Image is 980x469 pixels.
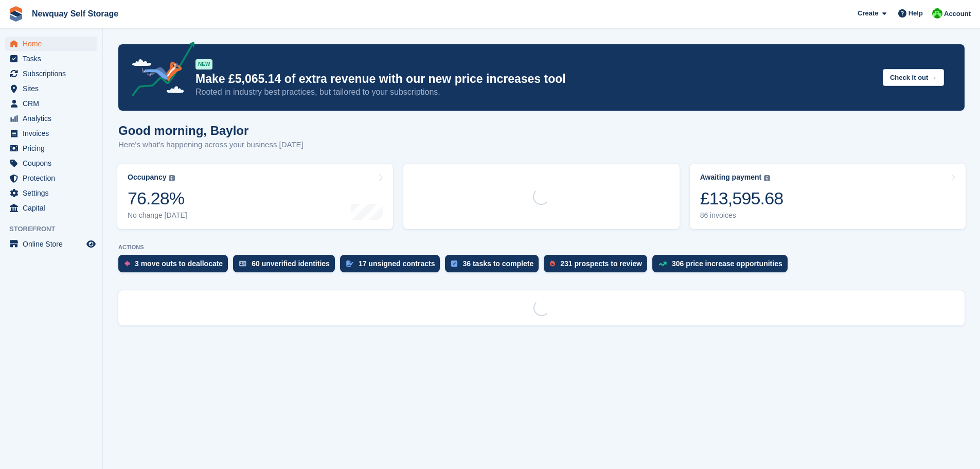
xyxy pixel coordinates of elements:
[5,126,97,141] a: menu
[23,111,84,126] span: Analytics
[5,51,97,66] a: menu
[23,201,84,215] span: Capital
[23,171,84,185] span: Protection
[118,139,304,151] p: Here's what's happening across your business [DATE]
[445,255,544,277] a: 36 tasks to complete
[28,5,122,22] a: Newquay Self Storage
[23,126,84,141] span: Invoices
[5,141,97,155] a: menu
[700,188,783,209] div: £13,595.68
[652,255,793,277] a: 306 price increase opportunities
[5,111,97,126] a: menu
[123,42,195,100] img: price-adjustments-announcement-icon-8257ccfd72463d97f412b2fc003d46551f7dbcb40ab6d574587a9cd5c0d94...
[5,201,97,215] a: menu
[118,124,304,137] h1: Good morning, Baylor
[858,8,878,19] span: Create
[550,260,555,267] img: prospect-51fa495bee0391a8d652442698ab0144808aea92771e9ea1ae160a38d050c398.svg
[233,255,340,277] a: 60 unverified identities
[128,188,187,209] div: 76.28%
[23,96,84,111] span: CRM
[544,255,652,277] a: 231 prospects to review
[5,66,97,81] a: menu
[451,260,457,267] img: task-75834270c22a3079a89374b754ae025e5fb1db73e45f91037f5363f120a921f8.svg
[124,260,130,267] img: move_outs_to_deallocate_icon-f764333ba52eb49d3ac5e1228854f67142a1ed5810a6f6cc68b1a99e826820c5.svg
[8,6,24,22] img: stora-icon-8386f47178a22dfd0bd8f6a31ec36ba5ce8667c1dd55bd0f319d3a0aa187defe.svg
[764,175,770,181] img: icon-info-grey-7440780725fd019a000dd9b08b2336e03edf1995a4989e88bcd33f0948082b44.svg
[128,211,187,220] div: No change [DATE]
[23,237,84,251] span: Online Store
[252,259,330,268] div: 60 unverified identities
[118,244,965,251] p: ACTIONS
[346,260,353,267] img: contract_signature_icon-13c848040528278c33f63329250d36e43548de30e8caae1d1a13099fd9432cc5.svg
[169,175,175,181] img: icon-info-grey-7440780725fd019a000dd9b08b2336e03edf1995a4989e88bcd33f0948082b44.svg
[5,81,97,96] a: menu
[23,37,84,51] span: Home
[23,141,84,155] span: Pricing
[23,156,84,170] span: Coupons
[23,81,84,96] span: Sites
[135,259,223,268] div: 3 move outs to deallocate
[5,237,97,251] a: menu
[908,8,923,19] span: Help
[23,51,84,66] span: Tasks
[700,173,762,182] div: Awaiting payment
[700,211,783,220] div: 86 invoices
[658,262,667,266] img: price_increase_opportunities-93ffe204e8149a01c8c9dc8f82e8f89637d9d84a8eef4429ea346261dce0b2c0.svg
[690,164,966,229] a: Awaiting payment £13,595.68 86 invoices
[128,173,166,182] div: Occupancy
[932,8,942,19] img: Baylor
[560,259,642,268] div: 231 prospects to review
[883,69,944,86] button: Check it out →
[195,59,212,70] div: NEW
[118,255,233,277] a: 3 move outs to deallocate
[5,171,97,185] a: menu
[5,96,97,111] a: menu
[195,72,875,86] p: Make £5,065.14 of extra revenue with our new price increases tool
[944,9,971,19] span: Account
[195,86,875,98] p: Rooted in industry best practices, but tailored to your subscriptions.
[239,260,246,267] img: verify_identity-adf6edd0f0f0b5bbfe63781bf79b02c33cf7c696d77639b501bdc392416b5a36.svg
[23,186,84,200] span: Settings
[5,186,97,200] a: menu
[23,66,84,81] span: Subscriptions
[5,156,97,170] a: menu
[359,259,435,268] div: 17 unsigned contracts
[340,255,446,277] a: 17 unsigned contracts
[5,37,97,51] a: menu
[672,259,782,268] div: 306 price increase opportunities
[9,224,102,234] span: Storefront
[117,164,393,229] a: Occupancy 76.28% No change [DATE]
[85,238,97,250] a: Preview store
[462,259,533,268] div: 36 tasks to complete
